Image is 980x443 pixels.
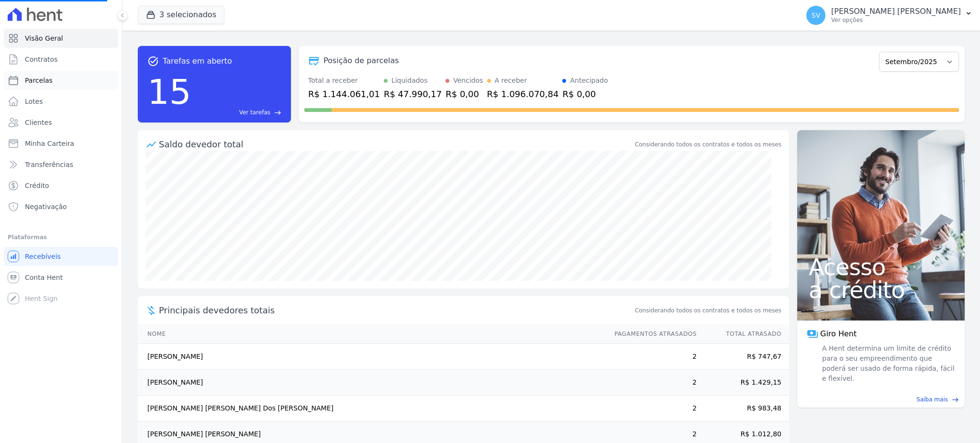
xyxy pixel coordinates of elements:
[809,278,953,301] span: a crédito
[163,55,232,67] span: Tarefas em aberto
[391,76,428,86] div: Liquidados
[138,370,605,396] td: [PERSON_NAME]
[25,273,63,282] span: Conta Hent
[4,155,118,174] a: Transferências
[4,29,118,48] a: Visão Geral
[384,88,442,100] div: R$ 47.990,17
[562,88,608,100] div: R$ 0,00
[274,109,281,116] span: east
[147,67,191,117] div: 15
[308,88,380,100] div: R$ 1.144.061,01
[495,76,527,86] div: A receber
[697,396,789,421] td: R$ 983,48
[820,343,955,384] span: A Hent determina um limite de crédito para o seu empreendimento que poderá ser usado de forma ráp...
[25,160,73,169] span: Transferências
[697,324,789,344] th: Total Atrasado
[25,55,57,64] span: Contratos
[4,268,118,287] a: Conta Hent
[952,396,959,403] span: east
[25,33,63,43] span: Visão Geral
[605,396,697,421] td: 2
[445,88,483,100] div: R$ 0,00
[8,232,114,243] div: Plataformas
[138,324,605,344] th: Nome
[4,134,118,153] a: Minha Carteira
[138,6,224,24] button: 3 selecionados
[25,76,53,85] span: Parcelas
[147,55,159,67] span: task_alt
[605,370,697,396] td: 2
[799,2,980,29] button: SV [PERSON_NAME] [PERSON_NAME] Ver opções
[453,76,483,86] div: Vencidos
[916,395,948,404] span: Saiba mais
[831,16,961,24] p: Ver opções
[159,304,633,317] span: Principais devedores totais
[831,7,961,16] p: [PERSON_NAME] [PERSON_NAME]
[25,181,49,190] span: Crédito
[308,76,380,86] div: Total a receber
[25,97,43,106] span: Lotes
[4,71,118,90] a: Parcelas
[4,197,118,216] a: Negativação
[4,50,118,69] a: Contratos
[803,395,959,404] a: Saiba mais east
[487,88,559,100] div: R$ 1.096.070,84
[697,344,789,370] td: R$ 747,67
[138,396,605,421] td: [PERSON_NAME] [PERSON_NAME] Dos [PERSON_NAME]
[25,252,61,261] span: Recebíveis
[635,306,781,315] span: Considerando todos os contratos e todos os meses
[159,138,633,151] div: Saldo devedor total
[138,344,605,370] td: [PERSON_NAME]
[4,92,118,111] a: Lotes
[4,247,118,266] a: Recebíveis
[812,12,820,19] span: SV
[4,176,118,195] a: Crédito
[25,202,67,211] span: Negativação
[570,76,608,86] div: Antecipado
[605,324,697,344] th: Pagamentos Atrasados
[4,113,118,132] a: Clientes
[323,55,399,66] div: Posição de parcelas
[697,370,789,396] td: R$ 1.429,15
[820,328,857,340] span: Giro Hent
[239,108,270,117] span: Ver tarefas
[635,140,781,149] div: Considerando todos os contratos e todos os meses
[195,108,281,117] a: Ver tarefas east
[25,118,52,127] span: Clientes
[605,344,697,370] td: 2
[25,139,74,148] span: Minha Carteira
[809,255,953,278] span: Acesso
